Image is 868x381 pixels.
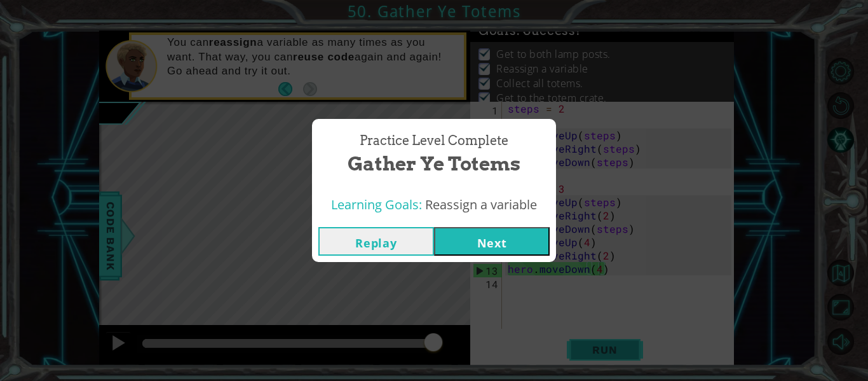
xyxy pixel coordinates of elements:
[348,150,520,177] span: Gather Ye Totems
[434,227,550,256] button: Next
[360,132,508,150] span: Practice Level Complete
[425,196,537,213] span: Reassign a variable
[318,227,434,256] button: Replay
[331,196,422,213] span: Learning Goals:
